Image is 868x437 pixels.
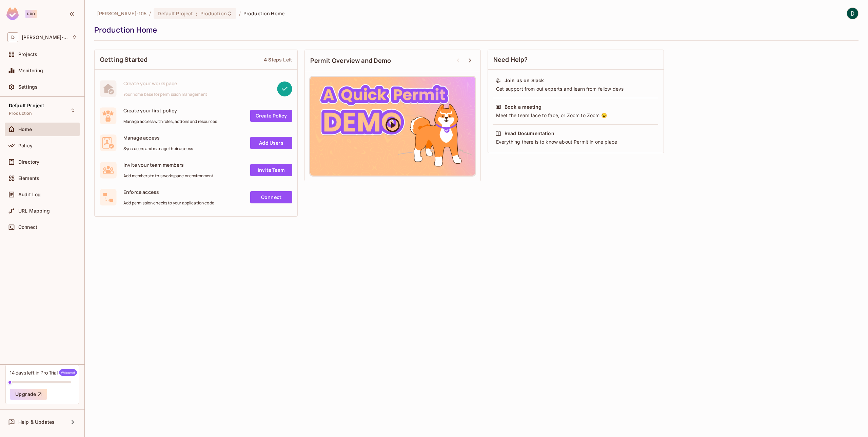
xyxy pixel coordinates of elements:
span: Audit Log [18,192,41,197]
div: Read Documentation [505,130,554,137]
a: Connect [250,191,292,203]
div: Book a meeting [505,104,541,110]
span: Help & Updates [18,419,55,425]
span: Manage access with roles, actions and resources [123,119,217,124]
span: Production Home [243,10,284,17]
div: Meet the team face to face, or Zoom to Zoom 😉 [495,112,656,119]
div: Get support from out experts and learn from fellow devs [495,86,656,92]
span: Need Help? [493,55,528,64]
span: Connect [18,224,37,230]
a: Create Policy [250,110,292,122]
div: Join us on Slack [505,77,544,84]
span: Permit Overview and Demo [310,56,391,65]
span: Production [200,10,227,17]
button: Upgrade [10,389,47,400]
div: Everything there is to know about Permit in one place [495,139,656,145]
span: Default Project [9,103,44,108]
span: Create your first policy [123,107,217,114]
span: Your home base for permission management [123,92,207,97]
span: URL Mapping [18,208,50,214]
a: Add Users [250,137,292,149]
span: Getting Started [100,55,147,64]
span: Directory [18,159,39,165]
div: 4 Steps Left [264,56,292,63]
span: Add permission checks to your application code [123,200,214,206]
span: Create your workspace [123,80,207,87]
span: Enforce access [123,189,214,195]
div: Pro [25,10,37,18]
div: 14 days left in Pro Trial [10,369,77,376]
img: Dimitri Gamkrelidze [847,8,858,19]
li: / [149,10,151,17]
span: Policy [18,143,33,148]
span: the active workspace [97,10,146,17]
span: Home [18,127,32,132]
a: Invite Team [250,164,292,176]
span: Elements [18,176,39,181]
span: Workspace: Dimitri-105 [22,35,68,40]
span: Default Project [158,10,193,17]
span: : [195,11,198,16]
li: / [239,10,241,17]
span: Welcome! [59,369,77,376]
span: Add members to this workspace or environment [123,173,214,179]
div: Production Home [94,25,855,35]
span: Manage access [123,134,193,141]
span: Monitoring [18,68,43,73]
span: Production [9,111,32,116]
img: SReyMgAAAABJRU5ErkJggg== [6,7,19,20]
span: Settings [18,84,38,90]
span: D [7,32,18,42]
span: Projects [18,52,37,57]
span: Invite your team members [123,162,214,168]
span: Sync users and manage their access [123,146,193,151]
